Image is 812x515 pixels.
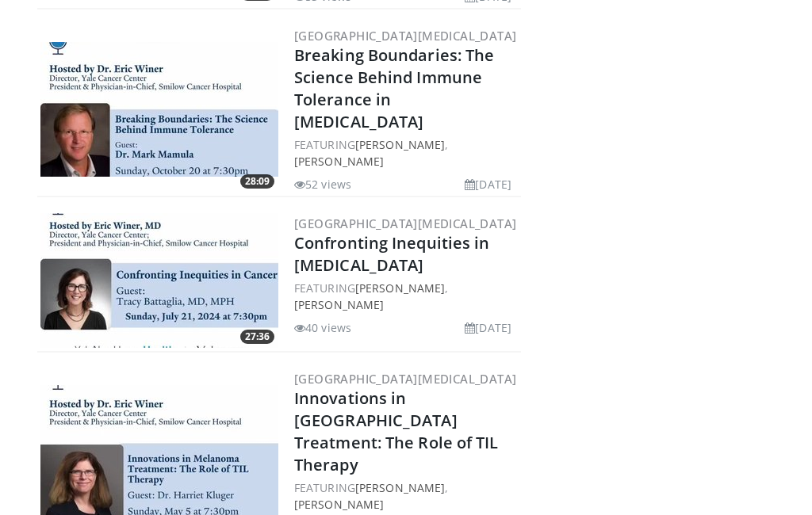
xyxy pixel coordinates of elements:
a: [GEOGRAPHIC_DATA][MEDICAL_DATA] [294,28,516,44]
a: Confronting Inequities in [MEDICAL_DATA] [294,232,490,276]
span: 28:09 [240,174,274,189]
li: [DATE] [465,176,511,193]
a: Innovations in [GEOGRAPHIC_DATA] Treatment: The Role of TIL Therapy [294,387,499,475]
a: [PERSON_NAME] [355,280,445,296]
a: 28:09 [40,42,278,177]
div: FEATURING , [294,280,518,313]
a: [PERSON_NAME] [355,480,445,495]
a: [PERSON_NAME] [294,154,384,169]
a: [GEOGRAPHIC_DATA][MEDICAL_DATA] [294,216,516,231]
img: 350dc879-215f-464a-af4a-d3ac839d304b.300x170_q85_crop-smart_upscale.jpg [40,42,278,177]
div: FEATURING , [294,479,518,513]
img: 8e1fd34b-203c-4321-9182-83a81b23a513.300x170_q85_crop-smart_upscale.jpg [40,213,278,348]
div: FEATURING , [294,136,518,170]
li: 40 views [294,319,351,336]
a: 27:36 [40,213,278,348]
a: [PERSON_NAME] [355,137,445,152]
span: 27:36 [240,330,274,344]
li: [DATE] [465,319,511,336]
a: Breaking Boundaries: The Science Behind Immune Tolerance in [MEDICAL_DATA] [294,44,494,132]
a: [PERSON_NAME] [294,297,384,312]
a: [GEOGRAPHIC_DATA][MEDICAL_DATA] [294,371,516,387]
a: [PERSON_NAME] [294,497,384,512]
li: 52 views [294,176,351,193]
